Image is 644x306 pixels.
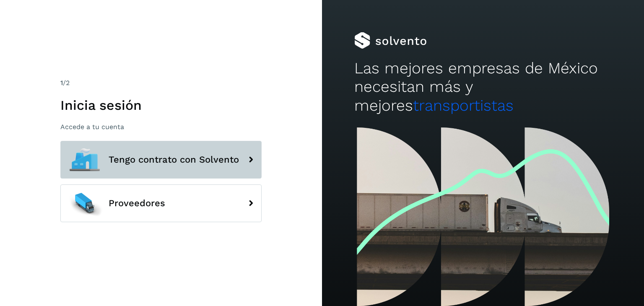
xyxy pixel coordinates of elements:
p: Accede a tu cuenta [60,123,262,131]
span: Tengo contrato con Solvento [109,155,239,165]
button: Proveedores [60,184,262,222]
span: 1 [60,79,63,87]
h1: Inicia sesión [60,97,262,113]
div: /2 [60,78,262,88]
h2: Las mejores empresas de México necesitan más y mejores [354,59,612,115]
span: transportistas [413,96,514,114]
span: Proveedores [109,198,165,208]
button: Tengo contrato con Solvento [60,141,262,179]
